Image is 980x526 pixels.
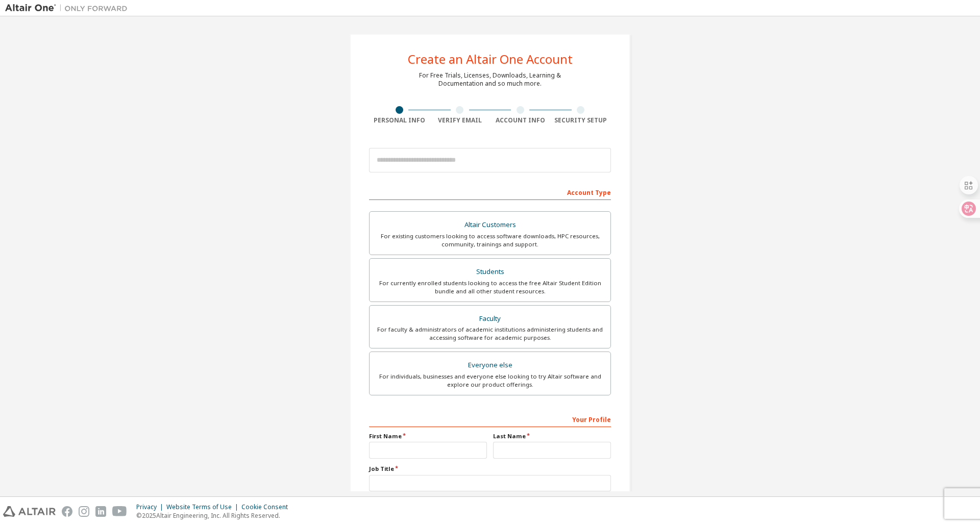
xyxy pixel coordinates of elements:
div: Altair Customers [376,218,604,232]
label: Last Name [493,432,611,440]
img: linkedin.svg [95,506,106,517]
img: Altair One [5,3,133,13]
div: Account Type [369,184,611,200]
div: Cookie Consent [241,503,294,511]
div: Privacy [136,503,166,511]
div: Website Terms of Use [166,503,241,511]
div: For existing customers looking to access software downloads, HPC resources, community, trainings ... [376,232,604,248]
img: facebook.svg [62,506,72,517]
p: © 2025 Altair Engineering, Inc. All Rights Reserved. [136,511,294,520]
div: For individuals, businesses and everyone else looking to try Altair software and explore our prod... [376,372,604,389]
div: Verify Email [430,116,491,124]
div: For Free Trials, Licenses, Downloads, Learning & Documentation and so much more. [419,71,561,88]
div: Everyone else [376,358,604,372]
div: Create an Altair One Account [408,53,573,65]
div: Your Profile [369,411,611,427]
div: Security Setup [551,116,611,124]
div: Account Info [490,116,551,124]
div: For currently enrolled students looking to access the free Altair Student Edition bundle and all ... [376,279,604,295]
div: For faculty & administrators of academic institutions administering students and accessing softwa... [376,325,604,342]
label: First Name [369,432,487,440]
img: instagram.svg [79,506,89,517]
img: youtube.svg [112,506,127,517]
label: Job Title [369,465,611,473]
div: Faculty [376,312,604,326]
div: Personal Info [369,116,430,124]
img: altair_logo.svg [3,506,56,517]
div: Students [376,265,604,279]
